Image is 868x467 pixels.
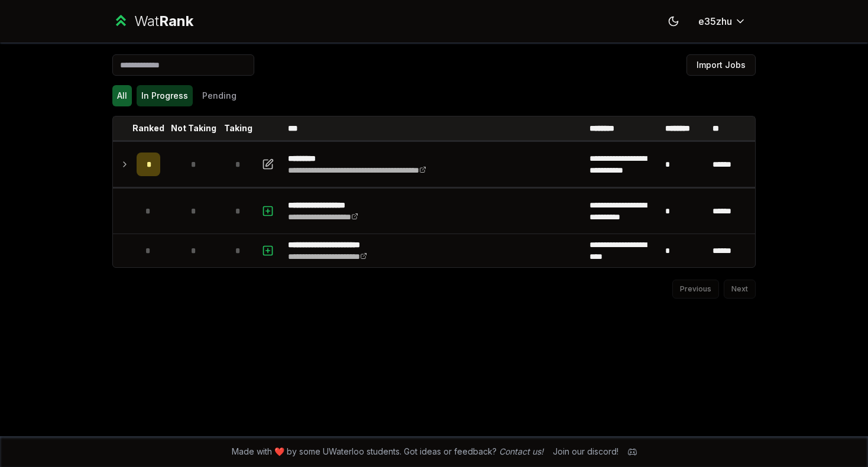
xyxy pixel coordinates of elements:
[112,85,132,106] button: All
[499,446,543,456] a: Contact us!
[686,54,756,76] button: Import Jobs
[112,12,193,31] a: WatRank
[159,12,193,30] span: Rank
[197,85,241,106] button: Pending
[232,446,543,458] span: Made with ❤️ by some UWaterloo students. Got ideas or feedback?
[698,14,732,28] span: e35zhu
[134,12,193,31] div: Wat
[553,446,618,458] div: Join our discord!
[132,122,164,134] p: Ranked
[171,122,216,134] p: Not Taking
[689,11,756,32] button: e35zhu
[137,85,193,106] button: In Progress
[224,122,252,134] p: Taking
